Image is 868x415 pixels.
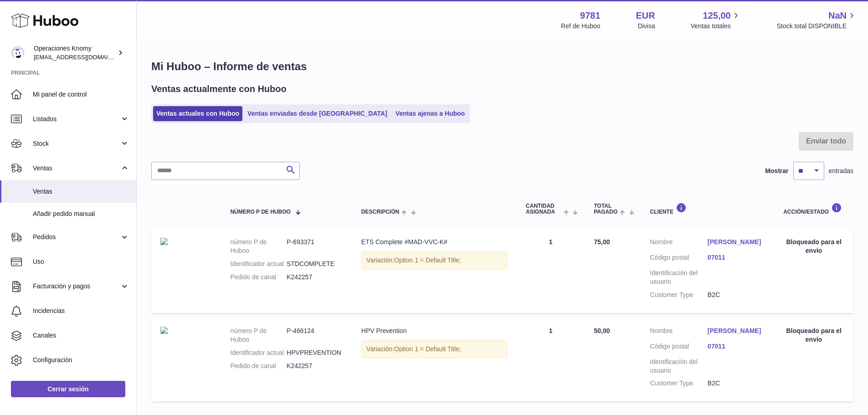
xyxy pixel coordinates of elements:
[650,269,708,286] dt: Identificación del usuario
[34,53,134,61] span: [EMAIL_ADDRESS][DOMAIN_NAME]
[650,203,765,215] div: Cliente
[160,327,168,334] img: Knomy_HPV_3Dmockup_f182cbe9-ac4f-4bc0-9b5b-6cb0ee33e66f.jpg
[287,362,343,370] dd: K242257
[287,260,343,268] dd: STDCOMPLETE
[650,379,708,388] dt: Customer Type
[708,327,765,335] a: [PERSON_NAME]
[33,139,120,148] span: Stock
[33,187,129,196] span: Ventas
[230,327,287,344] dt: número P de Huboo
[287,327,343,344] dd: P-466124
[361,209,399,215] span: Descripción
[230,238,287,255] dt: número P de Huboo
[703,10,731,22] span: 125,00
[11,46,25,60] img: internalAdmin-9781@internal.huboo.com
[33,331,129,340] span: Canales
[517,318,585,401] td: 1
[526,203,561,215] span: Cantidad ASIGNADA
[829,167,853,175] span: entradas
[230,209,290,215] span: número P de Huboo
[33,257,129,266] span: Uso
[708,379,765,388] dd: B2C
[650,327,708,338] dt: Nombre
[244,106,390,121] a: Ventas enviadas desde [GEOGRAPHIC_DATA]
[11,381,125,397] a: Cerrar sesión
[392,106,468,121] a: Ventas ajenas a Huboo
[636,10,655,22] strong: EUR
[34,44,116,61] div: Operaciones Knomy
[777,10,857,31] a: NaN Stock total DISPONIBLE
[361,340,508,359] div: Variación:
[594,327,610,334] span: 50,00
[828,10,847,22] span: NaN
[638,22,655,31] div: Divisa
[151,83,287,95] h2: Ventas actualmente con Huboo
[708,291,765,299] dd: B2C
[287,238,343,255] dd: P-693371
[230,273,287,282] dt: Pedido de canal
[361,251,508,270] div: Variación:
[783,238,844,255] div: Bloqueado para el envío
[153,106,242,121] a: Ventas actuales con Huboo
[33,115,120,123] span: Listados
[708,253,765,262] a: 07011
[151,59,853,74] h1: Mi Huboo – Informe de ventas
[708,238,765,246] a: [PERSON_NAME]
[287,348,343,357] dd: HPVPREVENTION
[650,253,708,264] dt: Código postal
[650,358,708,375] dt: Identificación del usuario
[230,348,287,357] dt: Identificador actual
[160,238,168,245] img: producto-ETS-complete-esp.png
[33,282,120,291] span: Facturación y pagos
[650,238,708,249] dt: Nombre
[230,362,287,370] dt: Pedido de canal
[594,238,610,246] span: 75,00
[691,10,741,31] a: 125,00 Ventas totales
[394,345,461,353] span: Option 1 = Default Title;
[33,90,129,99] span: Mi panel de control
[691,22,741,31] span: Ventas totales
[561,22,600,31] div: Ref de Huboo
[33,210,129,218] span: Añadir pedido manual
[33,164,120,173] span: Ventas
[777,22,857,31] span: Stock total DISPONIBLE
[33,233,120,241] span: Pedidos
[287,273,343,282] dd: K242257
[517,229,585,313] td: 1
[580,10,601,22] strong: 9781
[708,342,765,351] a: 07011
[783,203,844,215] div: Acción/Estado
[594,203,617,215] span: Total pagado
[361,327,508,335] div: HPV Prevention
[230,260,287,268] dt: Identificador actual
[650,291,708,299] dt: Customer Type
[650,342,708,353] dt: Código postal
[765,167,788,175] label: Mostrar
[783,327,844,344] div: Bloqueado para el envío
[33,356,129,364] span: Configuración
[361,238,508,246] div: ETS Complete #MAD-VVC-K#
[394,256,461,264] span: Option 1 = Default Title;
[33,307,129,315] span: Incidencias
